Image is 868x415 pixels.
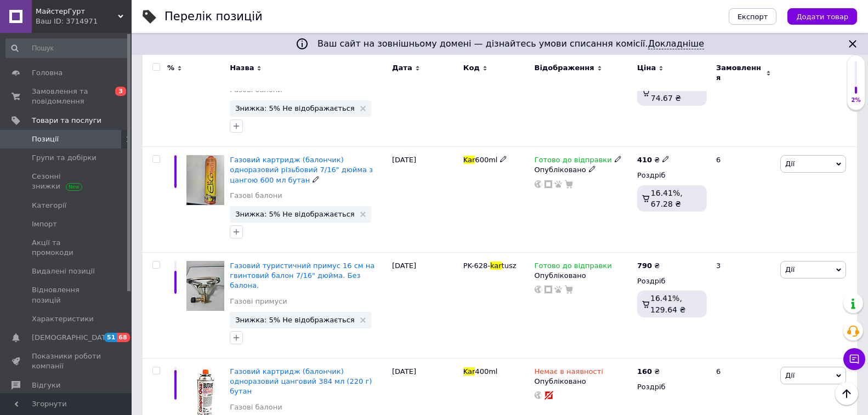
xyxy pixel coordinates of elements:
span: 51 [104,333,117,342]
span: 400ml [475,367,497,376]
span: Товари та послуги [32,116,101,126]
span: Знижка: 5% Не відображається [235,211,354,218]
div: Опубліковано [535,377,632,386]
a: Газовий картридж (балончик) одноразовий різьбовий 7/16" дюйма з цангою 600 мл бутан [230,156,373,184]
a: Докладніше [648,38,704,49]
div: 6 [710,147,778,253]
span: Kar [463,367,475,376]
button: Експорт [729,8,777,25]
img: Газовий туристичний примус 16 см на гвинтовий балон 7/16" дюйма. Без балона. [186,261,224,311]
span: 16.41%, 67.28 ₴ [651,189,683,208]
img: Газовий картридж (балончик) одноразовий різьбовий 7/16" дюйма з цангою 600 мл бутан [186,155,224,205]
span: Додати товар [796,13,848,21]
span: Відображення [535,63,594,73]
button: Наверх [835,382,858,405]
a: Газові балони [230,402,282,412]
button: Чат з покупцем [843,348,865,370]
span: МайстерГурт [36,7,118,16]
b: 410 [637,156,652,164]
div: [DATE] [389,41,461,147]
span: Характеристики [32,314,94,324]
div: Роздріб [637,382,707,392]
span: Сезонні знижки [32,172,101,191]
div: Опубліковано [535,271,632,281]
div: Роздріб [637,170,707,180]
a: Газові примуси [230,297,287,306]
span: Готово до відправки [535,261,612,273]
span: Дії [785,371,795,379]
div: [DATE] [389,147,461,253]
div: Ваш ID: 3714971 [36,16,132,26]
span: PK-628- [463,261,490,270]
span: Дії [785,160,795,168]
span: Немає в наявності [535,367,603,379]
div: Опубліковано [535,165,632,175]
div: Роздріб [637,276,707,286]
span: Знижка: 5% Не відображається [235,105,354,112]
span: 16.41%, 129.64 ₴ [650,294,685,314]
span: Відгуки [32,380,60,390]
span: 3 [115,87,126,96]
a: Газові балони [230,191,282,201]
span: Експорт [737,13,768,21]
span: 600ml [475,156,497,164]
span: tusz [502,261,517,270]
span: Головна [32,68,63,78]
span: Код [463,63,480,73]
b: 160 [637,367,652,376]
div: Перелік позицій [164,11,263,22]
input: Пошук [5,38,129,58]
span: 68 [117,333,129,342]
span: % [167,63,174,73]
span: Назва [230,63,254,73]
svg: Закрити [846,37,859,50]
span: Акції та промокоди [32,238,101,258]
span: Знижка: 5% Не відображається [235,316,354,323]
span: Дата [392,63,412,73]
div: ₴ [637,155,670,165]
span: Kar [463,156,475,164]
span: Замовлення та повідомлення [32,87,101,106]
b: 790 [637,261,652,270]
button: Додати товар [787,8,857,25]
span: Імпорт [32,219,57,229]
span: [DEMOGRAPHIC_DATA] [32,333,113,343]
span: 16.41%, 74.67 ₴ [651,83,683,103]
div: [DATE] [389,253,461,359]
span: Ваш сайт на зовнішньому домені — дізнайтесь умови списання комісії. [317,38,704,49]
span: Готово до відправки [535,156,612,167]
span: Позиції [32,134,59,144]
span: Категорії [32,201,66,211]
span: kar [490,261,502,270]
a: Газовий туристичний примус 16 см на гвинтовий балон 7/16" дюйма. Без балона. [230,261,375,289]
span: Замовлення [716,63,763,83]
span: Дії [785,265,795,274]
span: Групи та добірки [32,153,97,163]
span: Видалені позиції [32,266,95,276]
div: 2% [847,96,865,104]
span: Відновлення позицій [32,285,101,305]
div: ₴ [637,261,660,271]
div: 3 [710,253,778,359]
span: Ціна [637,63,656,73]
a: Газовий картридж (балончик) одноразовий цанговий 384 мл (220 г) бутан [230,367,372,395]
div: 6 [710,41,778,147]
span: Показники роботи компанії [32,351,101,371]
div: ₴ [637,367,660,377]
